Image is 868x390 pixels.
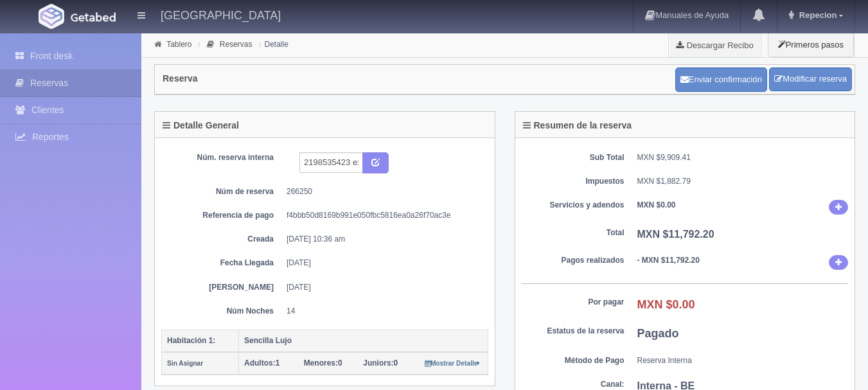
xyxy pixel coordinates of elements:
[220,40,252,49] a: Reservas
[163,121,239,130] h4: Detalle General
[71,12,116,22] img: Getabed
[363,359,398,368] span: 0
[637,152,849,163] dd: MXN $9,909.41
[522,200,624,211] dt: Servicios y adendos
[637,327,679,340] b: Pagado
[769,67,852,91] a: Modificar reserva
[167,360,203,367] small: Sin Asignar
[39,4,64,29] img: Getabed
[287,210,479,221] dd: f4bbb50d8169b991e050fbc5816ea0a26f70ac3e
[287,234,479,245] dd: [DATE] 10:36 am
[637,176,849,187] dd: MXN $1,882.79
[522,326,624,337] dt: Estatus de la reserva
[768,32,854,57] button: Primeros pasos
[669,32,761,58] a: Descargar Recibo
[171,258,274,269] dt: Fecha Llegada
[171,186,274,197] dt: Núm de reserva
[287,306,479,317] dd: 14
[522,379,624,390] dt: Canal:
[425,359,481,368] a: Mostrar Detalle
[287,186,479,197] dd: 266250
[522,355,624,366] dt: Método de Pago
[522,176,624,187] dt: Impuestos
[637,355,849,366] dd: Reserva Interna
[637,256,700,265] b: - MXN $11,792.20
[425,360,481,367] small: Mostrar Detalle
[171,306,274,317] dt: Núm Noches
[637,200,676,209] b: MXN $0.00
[171,210,274,221] dt: Referencia de pago
[239,330,488,352] th: Sencilla Lujo
[161,6,281,22] h4: [GEOGRAPHIC_DATA]
[163,74,198,84] h4: Reserva
[304,359,342,368] span: 0
[244,359,279,368] span: 1
[171,152,274,163] dt: Núm. reserva interna
[171,234,274,245] dt: Creada
[522,227,624,238] dt: Total
[637,229,714,240] b: MXN $11,792.20
[287,258,479,269] dd: [DATE]
[522,297,624,308] dt: Por pagar
[637,298,695,311] b: MXN $0.00
[244,359,276,368] strong: Adultos:
[167,336,215,345] b: Habitación 1:
[675,67,767,92] button: Enviar confirmación
[171,282,274,293] dt: [PERSON_NAME]
[363,359,393,368] strong: Juniors:
[256,38,292,50] li: Detalle
[287,282,479,293] dd: [DATE]
[522,255,624,266] dt: Pagos realizados
[166,40,191,49] a: Tablero
[304,359,338,368] strong: Menores:
[522,152,624,163] dt: Sub Total
[523,121,632,130] h4: Resumen de la reserva
[796,10,837,20] span: Repecion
